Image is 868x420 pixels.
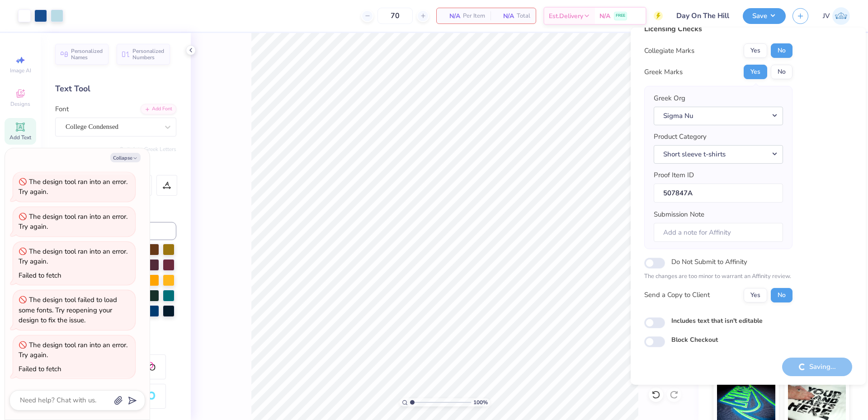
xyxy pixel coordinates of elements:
[473,398,488,406] span: 100 %
[132,48,165,61] span: Personalized Numbers
[654,107,783,125] button: Sigma Nu
[141,104,176,114] div: Add Font
[19,177,127,197] div: The design tool ran into an error. Try again.
[55,83,176,95] div: Text Tool
[743,8,786,24] button: Save
[19,271,61,280] div: Failed to fetch
[771,288,793,302] button: No
[744,288,767,302] button: Yes
[670,7,736,25] input: Untitled Design
[71,48,103,61] span: Personalized Names
[744,65,767,79] button: Yes
[654,145,783,164] button: Short sleeve t-shirts
[644,272,793,281] p: The changes are too minor to warrant an Affinity review.
[19,364,61,373] div: Failed to fetch
[644,46,694,56] div: Collegiate Marks
[654,170,694,180] label: Proof Item ID
[654,93,685,104] label: Greek Org
[19,295,117,325] div: The design tool failed to load some fonts. Try reopening your design to fix the issue.
[654,132,707,142] label: Product Category
[671,335,718,344] label: Block Checkout
[55,104,69,114] label: Font
[120,146,176,153] button: Switch to Greek Letters
[771,65,793,79] button: No
[823,7,850,25] a: JV
[654,209,704,220] label: Submission Note
[10,67,31,74] span: Image AI
[599,11,610,21] span: N/A
[744,43,767,58] button: Yes
[616,13,625,19] span: FREE
[19,247,127,266] div: The design tool ran into an error. Try again.
[517,11,530,21] span: Total
[496,11,514,21] span: N/A
[644,67,683,77] div: Greek Marks
[671,316,763,326] label: Includes text that isn't editable
[463,11,485,21] span: Per Item
[377,8,413,24] input: – –
[549,11,583,21] span: Est. Delivery
[10,100,30,108] span: Designs
[19,212,127,231] div: The design tool ran into an error. Try again.
[671,256,747,268] label: Do Not Submit to Affinity
[110,153,141,162] button: Collapse
[654,223,783,242] input: Add a note for Affinity
[442,11,460,21] span: N/A
[19,340,127,360] div: The design tool ran into an error. Try again.
[832,7,850,25] img: Jo Vincent
[823,11,830,21] span: JV
[644,290,710,300] div: Send a Copy to Client
[771,43,793,58] button: No
[644,24,793,34] div: Licensing Checks
[9,134,31,141] span: Add Text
